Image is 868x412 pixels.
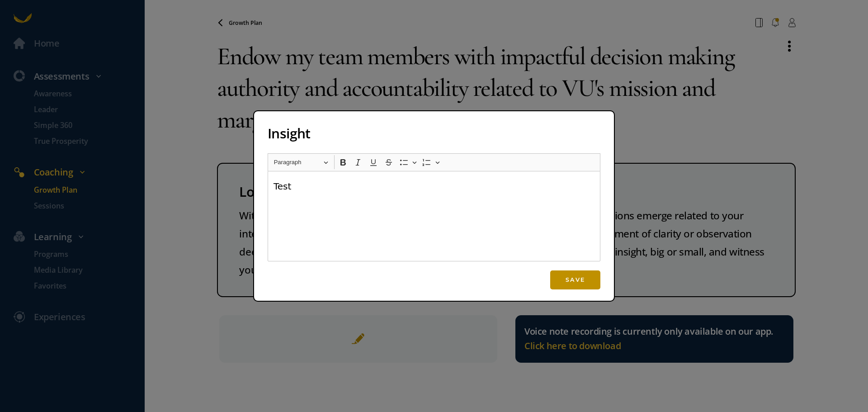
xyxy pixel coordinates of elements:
[550,270,600,289] button: Save
[274,180,594,193] p: Test
[274,157,321,168] span: Paragraph
[270,155,332,169] button: Paragraph
[268,153,600,171] div: Editor toolbar
[268,124,311,142] span: Insight
[268,171,600,261] div: Rich Text Editor, main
